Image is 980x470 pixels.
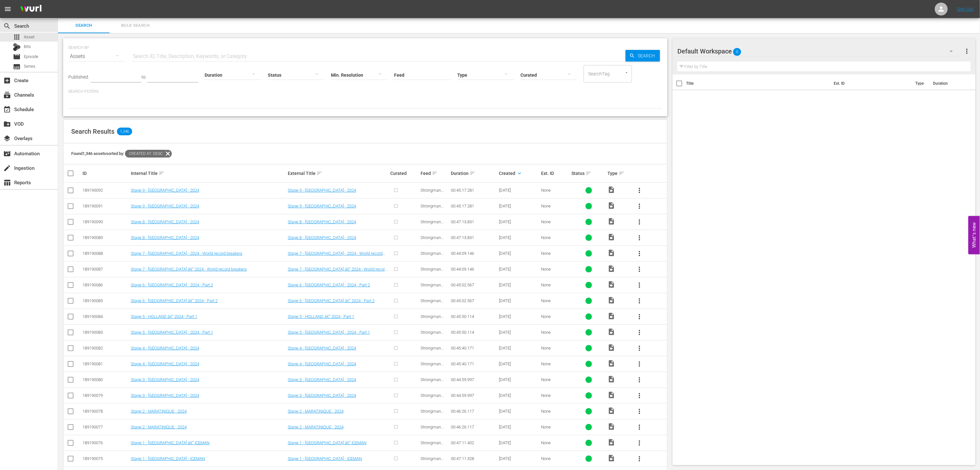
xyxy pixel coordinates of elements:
img: ans4CAIJ8jUAAAAAAAAAAAAAAAAAAAAAAAAgQb4GAAAAAAAAAAAAAAAAAAAAAAAAJMjXAAAAAAAAAAAAAAAAAAAAAAAAgAT5G... [15,2,46,17]
div: None [541,188,570,193]
span: 0 [733,45,741,59]
a: Stage 3 - [GEOGRAPHIC_DATA] - 2024 [288,377,356,382]
span: Video [608,233,616,241]
span: Video [608,281,616,288]
div: 00:44:59.997 [451,377,497,382]
span: Strongman Champions League [421,425,443,439]
span: more_vert [636,234,644,242]
a: Stage 3 - [GEOGRAPHIC_DATA] - 2024 [288,393,356,398]
a: Stage 5 - HOLLAND â€“ 2024 - Part 1 [131,314,197,319]
div: None [541,251,570,256]
a: Stage 5 - [GEOGRAPHIC_DATA] - 2024 - Part 1 [131,330,213,335]
div: 00:47:11.402 [451,440,497,445]
span: Episode [24,53,38,60]
div: 189190078 [82,409,129,414]
span: Strongman Champions League [421,298,443,313]
a: Stage 4 - [GEOGRAPHIC_DATA] - 2024 [131,361,199,366]
a: Stage 2 - MARATINIQUE - 2024 [288,409,344,414]
div: None [541,219,570,224]
button: more_vert [632,198,647,214]
span: Search [635,50,660,62]
div: Duration [451,169,497,177]
div: 00:47:13.831 [451,219,497,224]
div: None [541,440,570,445]
button: more_vert [963,43,971,59]
span: Video [608,344,616,351]
div: External Title [288,169,388,177]
span: Published: [68,74,89,80]
button: more_vert [632,246,647,261]
span: Strongman Champions League [421,235,443,250]
div: 00:45:17.281 [451,204,497,208]
div: [DATE] [499,204,539,208]
button: more_vert [632,230,647,245]
span: sort [432,170,438,176]
button: more_vert [632,293,647,309]
div: Assets [68,47,125,65]
div: 189190079 [82,393,129,398]
span: sort [159,170,164,176]
span: Strongman Champions League [421,267,443,281]
a: Stage 7 - [GEOGRAPHIC_DATA] - 2024 - World record breakers [131,251,242,256]
span: Video [608,186,616,194]
span: Video [608,407,616,415]
a: Stage 3 - [GEOGRAPHIC_DATA] - 2024 [131,393,199,398]
span: Video [608,438,616,446]
div: 189190076 [82,440,129,445]
div: None [541,456,570,461]
span: Video [608,249,616,257]
span: Video [608,454,616,462]
a: Stage 6 - [GEOGRAPHIC_DATA] â€“ 2024 - Part 2 [288,298,374,303]
a: Stage 9 - [GEOGRAPHIC_DATA] - 2024 [288,188,356,193]
a: Stage 9 - [GEOGRAPHIC_DATA] - 2024 [131,188,199,193]
div: 189190086 [82,283,129,287]
div: 189190089 [82,235,129,240]
a: Stage 7 - [GEOGRAPHIC_DATA] â€“ 2024 - World record breakers [131,267,247,272]
div: 189190087 [82,267,129,272]
span: more_vert [636,439,644,447]
span: Strongman Champions League [421,204,443,218]
span: Video [608,391,616,399]
span: Automation [3,150,11,158]
span: Video [608,360,616,367]
span: Strongman Champions League [421,188,443,202]
span: more_vert [636,187,644,194]
div: [DATE] [499,425,539,429]
div: 189190083 [82,330,129,335]
span: Series [24,63,35,70]
div: None [541,409,570,414]
span: more_vert [636,408,644,415]
div: None [541,330,570,335]
div: None [541,235,570,240]
span: Strongman Champions League [421,409,443,423]
span: more_vert [636,455,644,463]
div: Feed [421,169,449,177]
span: Channels [3,91,11,99]
div: [DATE] [499,283,539,287]
button: more_vert [632,277,647,293]
button: more_vert [632,388,647,403]
span: Strongman Champions League [421,393,443,408]
span: Create [3,77,11,84]
a: Stage 7 - [GEOGRAPHIC_DATA] - 2024 - World record breakers [288,251,385,261]
div: [DATE] [499,235,539,240]
a: Stage 6 - [GEOGRAPHIC_DATA] - 2024 - Part 2 [131,283,213,287]
div: None [541,314,570,319]
div: [DATE] [499,188,539,193]
a: Stage 2 - MARATINIQUE - 2024 [131,409,187,414]
span: Bulk Search [113,22,157,29]
div: 00:44:59.997 [451,393,497,398]
span: Strongman Champions League [421,251,443,265]
div: Created [499,169,539,177]
span: Video [608,296,616,304]
button: more_vert [632,309,647,324]
div: 189190077 [82,425,129,429]
span: keyboard_arrow_down [517,170,522,176]
a: Stage 9 - [GEOGRAPHIC_DATA] - 2024 [288,204,356,208]
div: 189190090 [82,219,129,224]
div: None [541,267,570,272]
button: more_vert [632,262,647,277]
div: Bits [13,43,21,51]
a: Stage 1 - [GEOGRAPHIC_DATA] - ICEMAN [131,456,205,461]
div: None [541,425,570,429]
